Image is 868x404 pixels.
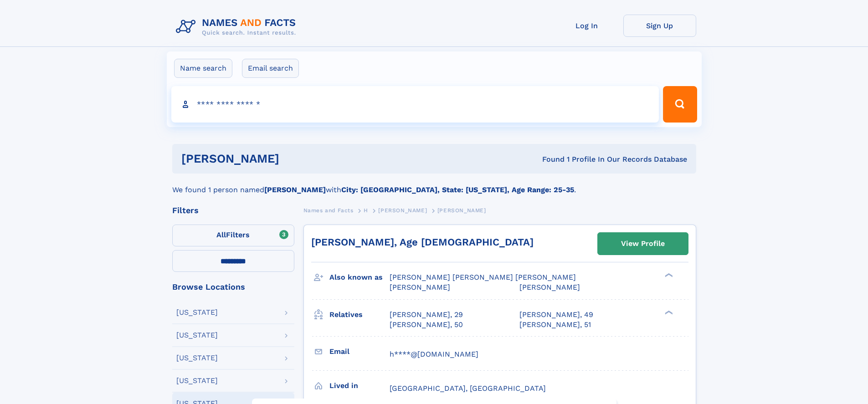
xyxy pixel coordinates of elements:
[437,207,486,214] span: [PERSON_NAME]
[390,310,463,320] a: [PERSON_NAME], 29
[176,332,218,339] div: [US_STATE]
[378,207,427,214] span: [PERSON_NAME]
[390,320,463,330] a: [PERSON_NAME], 50
[242,59,299,78] label: Email search
[390,283,450,291] span: [PERSON_NAME]
[519,310,593,320] a: [PERSON_NAME], 49
[663,272,673,278] div: ❯
[621,233,665,254] div: View Profile
[341,185,574,194] b: City: [GEOGRAPHIC_DATA], State: [US_STATE], Age Range: 25-35
[172,283,294,291] div: Browse Locations
[390,384,546,393] span: [GEOGRAPHIC_DATA], [GEOGRAPHIC_DATA]
[519,320,591,330] a: [PERSON_NAME], 51
[663,86,697,123] button: Search Button
[303,205,354,216] a: Names and Facts
[172,174,696,195] div: We found 1 person named with .
[598,233,688,255] a: View Profile
[329,270,390,285] h3: Also known as
[329,307,390,322] h3: Relatives
[378,205,427,216] a: [PERSON_NAME]
[329,344,390,359] h3: Email
[390,273,576,281] span: [PERSON_NAME] [PERSON_NAME] [PERSON_NAME]
[171,86,659,123] input: search input
[176,377,218,384] div: [US_STATE]
[311,236,534,248] a: [PERSON_NAME], Age [DEMOGRAPHIC_DATA]
[364,205,368,216] a: H
[172,225,294,246] label: Filters
[172,206,294,215] div: Filters
[623,15,696,37] a: Sign Up
[181,153,411,164] h1: [PERSON_NAME]
[172,15,303,39] img: Logo Names and Facts
[519,283,580,291] span: [PERSON_NAME]
[411,154,687,164] div: Found 1 Profile In Our Records Database
[663,309,673,315] div: ❯
[216,230,226,239] span: All
[364,207,368,214] span: H
[264,185,326,194] b: [PERSON_NAME]
[174,59,232,78] label: Name search
[329,378,390,394] h3: Lived in
[176,354,218,362] div: [US_STATE]
[550,15,623,37] a: Log In
[176,309,218,316] div: [US_STATE]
